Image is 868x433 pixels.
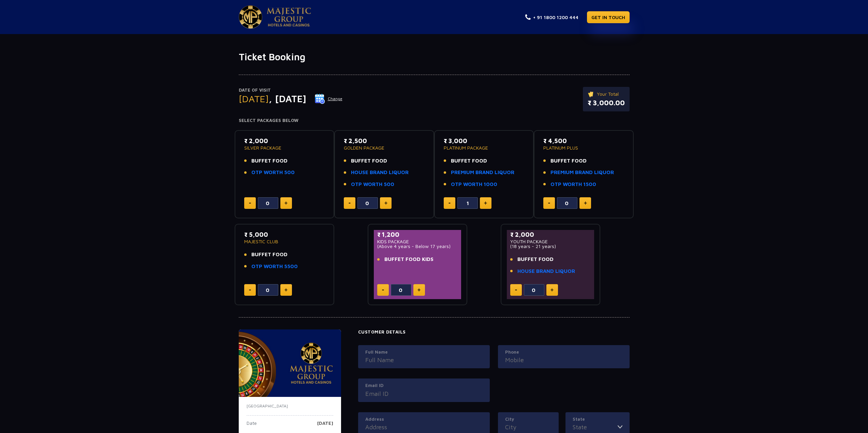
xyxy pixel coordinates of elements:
[550,288,554,292] img: plus
[239,93,269,104] span: [DATE]
[344,145,425,150] p: GOLDEN PACKAGE
[417,288,421,292] img: plus
[267,7,311,27] img: Majestic Pride
[484,201,487,205] img: plus
[365,389,483,398] input: Email ID
[349,203,351,204] img: minus
[317,421,333,431] p: [DATE]
[249,203,251,204] img: minus
[517,256,554,263] span: BUFFET FOOD
[239,51,630,63] h1: Ticket Booking
[515,290,517,291] img: minus
[239,329,341,397] img: majesticPride-banner
[584,201,587,205] img: plus
[358,329,630,335] h4: Customer Details
[550,157,587,165] span: BUFFET FOOD
[365,422,483,432] input: Address
[247,403,333,409] p: [GEOGRAPHIC_DATA]
[573,416,622,423] label: State
[543,145,624,150] p: PLATINUM PLUS
[451,157,487,165] span: BUFFET FOOD
[351,157,387,165] span: BUFFET FOOD
[239,5,262,29] img: Majestic Pride
[510,244,591,249] p: (18 years - 21 years)
[548,203,550,204] img: minus
[382,290,384,291] img: minus
[314,93,343,104] button: Change
[269,93,306,104] span: , [DATE]
[351,181,394,188] a: OTP WORTH 500
[244,239,325,244] p: MAJESTIC CLUB
[550,169,614,176] a: PREMIUM BRAND LIQUOR
[244,136,325,145] p: ₹ 2,000
[543,136,624,145] p: ₹ 4,500
[251,169,295,176] a: OTP WORTH 500
[588,98,625,108] p: ₹ 3,000.00
[365,355,483,365] input: Full Name
[573,422,618,432] input: State
[351,169,409,176] a: HOUSE BRAND LIQUOR
[365,382,483,389] label: Email ID
[377,230,458,239] p: ₹ 1,200
[284,201,288,205] img: plus
[249,290,251,291] img: minus
[451,181,497,188] a: OTP WORTH 1000
[239,87,343,94] p: Date of Visit
[377,239,458,244] p: KIDS PACKAGE
[451,169,514,176] a: PREMIUM BRAND LIQUOR
[251,263,298,270] a: OTP WORTH 5500
[444,145,525,150] p: PLATINUM PACKAGE
[505,355,622,365] input: Mobile
[244,230,325,239] p: ₹ 5,000
[344,136,425,145] p: ₹ 2,500
[284,288,288,292] img: plus
[247,421,257,431] p: Date
[525,14,578,21] a: + 91 1800 1200 444
[505,422,551,432] input: City
[505,416,551,423] label: City
[365,416,483,423] label: Address
[587,11,630,23] a: GET IN TOUCH
[384,256,433,263] span: BUFFET FOOD KIDS
[384,201,387,205] img: plus
[365,349,483,356] label: Full Name
[588,90,595,98] img: ticket
[510,230,591,239] p: ₹ 2,000
[588,90,625,98] p: Your Total
[550,181,596,188] a: OTP WORTH 1500
[251,251,288,259] span: BUFFET FOOD
[251,157,288,165] span: BUFFET FOOD
[510,239,591,244] p: YOUTH PACKAGE
[444,136,525,145] p: ₹ 3,000
[377,244,458,249] p: (Above 4 years - Below 17 years)
[239,118,630,123] h4: Select Packages Below
[448,203,451,204] img: minus
[517,267,575,275] a: HOUSE BRAND LIQUOR
[244,145,325,150] p: SILVER PACKAGE
[505,349,622,356] label: Phone
[618,422,622,432] img: toggler icon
